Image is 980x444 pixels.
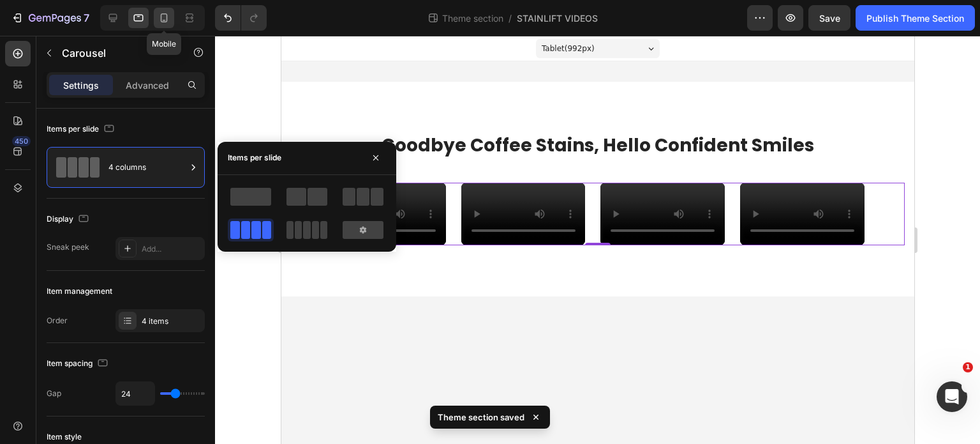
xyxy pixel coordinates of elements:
p: Carousel [62,45,170,61]
div: 4 items [142,316,202,327]
div: 450 [12,136,31,146]
div: Order [47,315,68,326]
button: Publish Theme Section [856,5,975,31]
iframe: Intercom live chat [937,381,967,412]
p: Theme section saved [438,411,524,424]
div: Add... [142,243,202,255]
div: Publish Theme Section [866,11,964,25]
div: Gap [47,388,61,399]
iframe: To enrich screen reader interactions, please activate Accessibility in Grammarly extension settings [281,36,914,444]
span: Theme section [440,11,506,25]
div: Item management [47,286,112,297]
button: Save [808,5,850,31]
video: Video [319,147,443,209]
div: Item style [47,431,82,443]
div: Items per slide [47,121,117,138]
div: Carousel [25,129,63,141]
div: Undo/Redo [215,5,267,31]
p: Advanced [126,79,169,92]
div: Items per slide [228,152,281,164]
span: 1 [963,362,973,372]
span: / [509,11,512,25]
div: Sneak peek [47,241,89,253]
span: Save [819,13,840,24]
button: 7 [5,5,95,31]
div: Item spacing [47,355,110,372]
video: Video [459,147,583,209]
input: Auto [116,382,154,405]
div: Display [47,211,91,228]
p: 7 [84,10,89,26]
div: 4 columns [108,153,186,182]
p: Settings [63,79,99,92]
span: STAINLIFT VIDEOS [517,11,598,25]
